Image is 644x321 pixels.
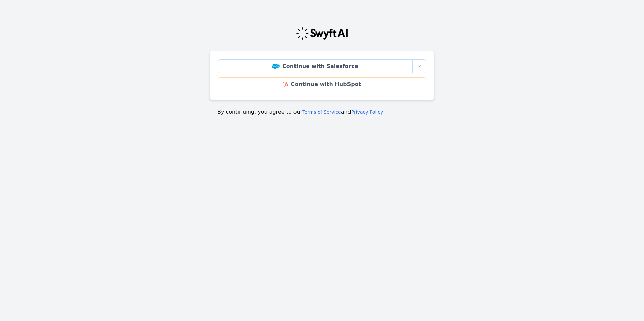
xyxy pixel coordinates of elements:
img: HubSpot [283,82,288,87]
img: Swyft Logo [296,27,348,40]
a: Terms of Service [302,109,341,115]
img: Salesforce [272,64,280,69]
a: Continue with HubSpot [218,77,426,91]
a: Privacy Policy [351,109,383,115]
a: Continue with Salesforce [218,59,413,73]
p: By continuing, you agree to our and . [217,108,427,116]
